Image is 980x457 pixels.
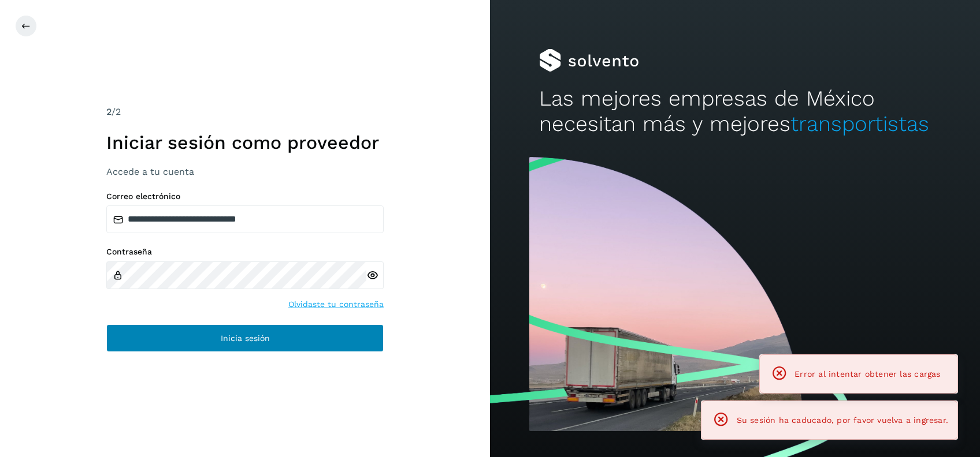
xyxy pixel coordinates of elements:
h3: Accede a tu cuenta [106,166,384,177]
span: transportistas [790,111,929,136]
span: Error al intentar obtener las cargas [795,369,940,379]
span: Su sesión ha caducado, por favor vuelva a ingresar. [737,415,948,425]
h2: Las mejores empresas de México necesitan más y mejores [539,86,931,137]
div: /2 [106,105,384,119]
span: 2 [106,106,112,117]
label: Correo electrónico [106,192,384,201]
span: Inicia sesión [221,334,270,342]
h1: Iniciar sesión como proveedor [106,132,384,153]
label: Contraseña [106,247,384,257]
a: Olvidaste tu contraseña [288,298,384,310]
button: Inicia sesión [106,324,384,352]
